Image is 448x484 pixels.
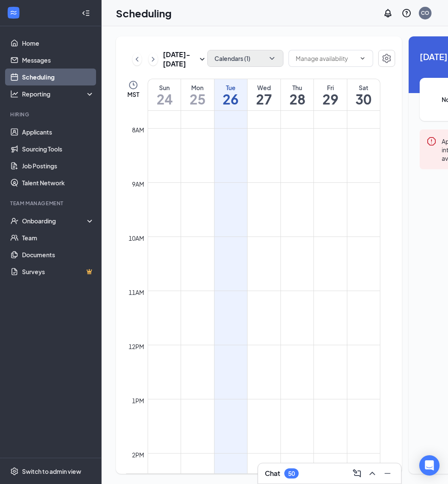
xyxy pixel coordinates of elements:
svg: WorkstreamLogo [9,8,18,17]
svg: SmallChevronDown [197,54,207,64]
div: 2pm [130,450,146,459]
div: Reporting [22,90,95,98]
div: Tue [214,83,247,92]
svg: Notifications [383,8,393,18]
h1: Scheduling [116,6,172,20]
a: Job Postings [22,157,94,174]
svg: ChevronLeft [133,54,141,64]
div: Hiring [10,111,93,118]
div: Sun [148,83,181,92]
input: Manage availability [296,54,356,63]
button: Settings [378,50,395,67]
a: August 28, 2025 [281,79,314,110]
a: Messages [22,52,94,69]
svg: ComposeMessage [352,468,362,478]
a: August 24, 2025 [148,79,181,110]
div: Open Intercom Messenger [419,455,440,476]
div: 50 [288,470,295,477]
div: Sat [347,83,380,92]
svg: UserCheck [10,217,19,225]
button: Minimize [381,467,394,480]
div: Switch to admin view [22,467,81,476]
a: Applicants [22,124,94,140]
h1: 27 [247,92,280,106]
div: 1pm [130,396,146,405]
h1: 26 [214,92,247,106]
h1: 30 [347,92,380,106]
svg: QuestionInfo [401,8,412,18]
svg: ChevronDown [268,54,276,63]
svg: Clock [128,80,138,90]
svg: ChevronUp [367,468,377,478]
a: August 25, 2025 [181,79,214,110]
button: ChevronLeft [132,53,142,66]
a: August 30, 2025 [347,79,380,110]
a: August 29, 2025 [314,79,347,110]
a: Documents [22,246,94,263]
div: 9am [130,179,146,189]
div: Mon [181,83,214,92]
svg: Analysis [10,90,19,98]
div: 10am [127,234,146,243]
svg: Minimize [382,468,393,478]
div: Wed [247,83,280,92]
svg: ChevronDown [359,55,366,62]
svg: Settings [10,467,19,476]
a: Home [22,35,94,52]
div: 11am [127,288,146,297]
span: MST [127,90,139,99]
div: Onboarding [22,217,87,225]
a: Scheduling [22,69,94,85]
button: ChevronRight [148,53,158,66]
a: Talent Network [22,174,94,191]
svg: Error [426,136,437,146]
h1: 28 [281,92,314,106]
div: 12pm [127,342,146,351]
div: 8am [130,125,146,135]
a: August 27, 2025 [247,79,280,110]
svg: Settings [382,53,392,63]
a: SurveysCrown [22,263,94,280]
div: CO [421,9,429,16]
button: Calendars (1)ChevronDown [207,50,283,67]
button: ComposeMessage [350,467,364,480]
a: August 26, 2025 [214,79,247,110]
div: Thu [281,83,314,92]
a: Team [22,229,94,246]
div: Fri [314,83,347,92]
h1: 25 [181,92,214,106]
svg: Collapse [82,9,90,17]
h1: 24 [148,92,181,106]
button: ChevronUp [366,467,379,480]
h3: Chat [265,469,280,478]
div: Team Management [10,200,93,207]
svg: ChevronRight [149,54,157,64]
h3: [DATE] - [DATE] [163,50,197,69]
h1: 29 [314,92,347,106]
a: Sourcing Tools [22,140,94,157]
a: Settings [378,50,395,69]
